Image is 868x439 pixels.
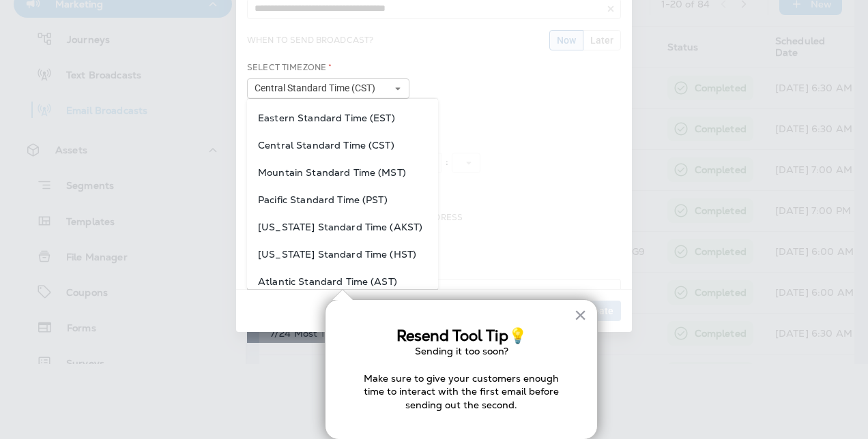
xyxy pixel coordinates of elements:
[353,345,570,359] p: Sending it too soon?
[353,372,570,412] p: Make sure to give your customers enough time to interact with the first email before sending out ...
[258,194,427,205] span: Pacific Standard Time (PST)
[258,222,427,232] span: [US_STATE] Standard Time (AKST)
[258,167,427,178] span: Mountain Standard Time (MST)
[353,327,570,345] h3: Resend Tool Tip💡
[247,62,332,73] label: Select Timezone
[255,82,381,94] span: Central Standard Time (CST)
[258,276,427,287] span: Atlantic Standard Time (AST)
[574,304,587,326] button: Close
[258,249,427,260] span: [US_STATE] Standard Time (HST)
[258,140,427,151] span: Central Standard Time (CST)
[258,112,427,123] span: Eastern Standard Time (EST)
